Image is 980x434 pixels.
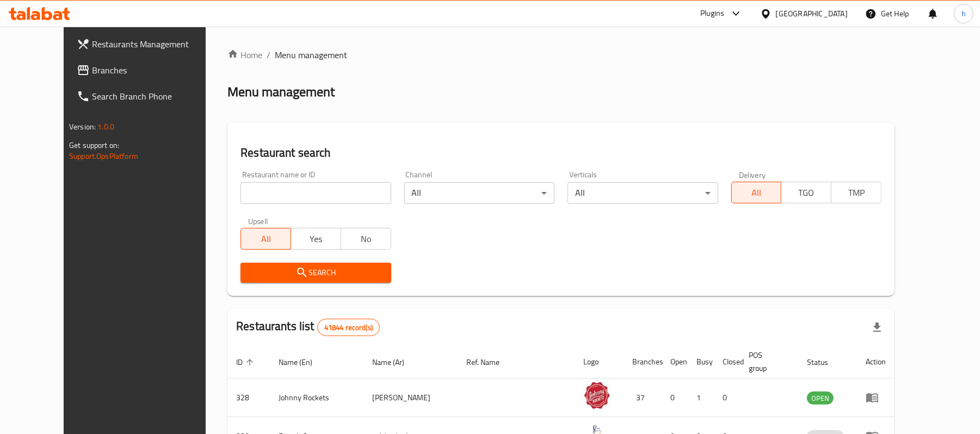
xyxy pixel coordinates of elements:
[236,318,380,336] h2: Restaurants list
[346,231,387,247] span: No
[836,185,877,201] span: TMP
[624,379,662,417] td: 37
[857,345,895,379] th: Action
[275,48,347,61] span: Menu management
[245,231,287,247] span: All
[69,138,119,152] span: Get support on:
[714,379,740,417] td: 0
[467,356,514,369] span: Ref. Name
[241,228,291,250] button: All
[92,38,219,51] span: Restaurants Management
[267,48,270,61] li: /
[241,263,391,283] button: Search
[227,83,335,101] h2: Menu management
[807,392,834,405] span: OPEN
[236,356,257,369] span: ID
[279,356,326,369] span: Name (En)
[97,120,114,134] span: 1.0.0
[736,185,778,201] span: All
[295,231,337,247] span: Yes
[372,356,418,369] span: Name (Ar)
[363,379,458,417] td: [PERSON_NAME]
[227,48,262,61] a: Home
[69,149,138,163] a: Support.OpsPlatform
[776,8,848,20] div: [GEOGRAPHIC_DATA]
[227,379,270,417] td: 328
[662,379,688,417] td: 0
[688,345,714,379] th: Busy
[786,185,827,201] span: TGO
[248,217,268,225] label: Upsell
[318,323,379,333] span: 41844 record(s)
[404,182,554,204] div: All
[249,266,382,280] span: Search
[68,57,227,83] a: Branches
[731,182,782,203] button: All
[662,345,688,379] th: Open
[624,345,662,379] th: Branches
[317,319,380,336] div: Total records count
[227,48,895,61] nav: breadcrumb
[700,7,724,20] div: Plugins
[241,182,391,204] input: Search for restaurant name or ID..
[749,349,785,375] span: POS group
[68,83,227,109] a: Search Branch Phone
[68,31,227,57] a: Restaurants Management
[241,145,882,161] h2: Restaurant search
[341,228,391,250] button: No
[714,345,740,379] th: Closed
[961,8,966,20] span: h
[781,182,831,203] button: TGO
[739,171,766,178] label: Delivery
[866,391,886,404] div: Menu
[270,379,363,417] td: Johnny Rockets
[291,228,341,250] button: Yes
[864,314,890,340] div: Export file
[575,345,624,379] th: Logo
[688,379,714,417] td: 1
[807,392,834,405] div: OPEN
[92,90,219,103] span: Search Branch Phone
[568,182,718,204] div: All
[807,356,842,369] span: Status
[92,64,219,77] span: Branches
[69,120,96,134] span: Version:
[583,382,611,409] img: Johnny Rockets
[831,182,882,203] button: TMP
